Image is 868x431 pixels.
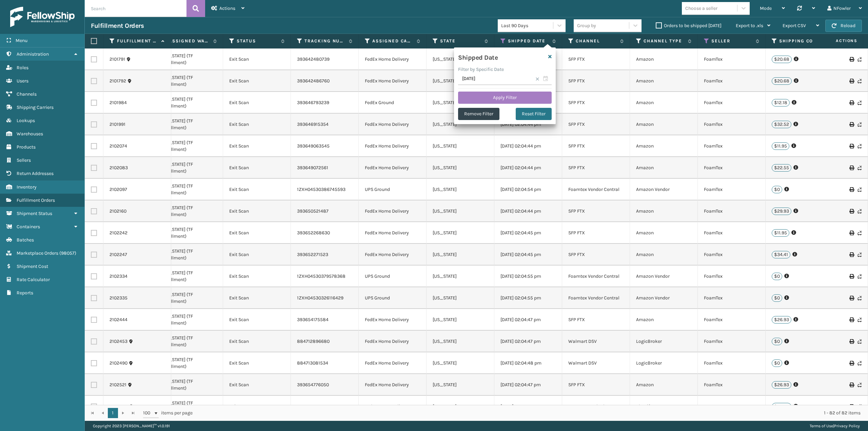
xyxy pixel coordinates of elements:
i: Never Shipped [857,274,862,279]
a: 2102334 [110,273,127,280]
a: 393646915354 [297,121,329,127]
td: Exit Scan [223,200,291,222]
a: 2101792 [110,78,126,84]
td: Exit Scan [223,70,291,92]
a: 2101991 [110,121,125,128]
img: logo [10,7,75,27]
td: SFP FTX [562,114,630,135]
span: Fulfillment Orders [17,197,55,203]
a: 884713081534 [297,360,328,366]
td: [US_STATE] (TF Fulfillment) [155,222,223,244]
td: Exit Scan [223,287,291,309]
p: Copyright 2023 [PERSON_NAME]™ v 1.0.191 [93,421,170,431]
td: UPS Ground [359,179,427,200]
td: FedEx Home Delivery [359,374,427,396]
p: $11.95 [772,229,789,237]
td: Amazon [630,374,698,396]
td: FoamTex [698,92,766,114]
span: Reports [17,290,33,296]
h3: Fulfillment Orders [91,22,144,30]
i: Print Label [849,252,853,257]
span: Products [17,144,36,150]
i: Never Shipped [857,79,862,83]
i: Never Shipped [857,209,862,214]
td: Amazon [630,244,698,266]
p: $22.55 [772,164,791,172]
span: Inventory [17,184,37,190]
a: 2102160 [110,208,126,215]
td: Amazon [630,92,698,114]
a: 2102097 [110,186,127,193]
label: Filter by Specific Date [458,66,504,72]
td: [US_STATE] [427,266,494,287]
td: [US_STATE] (TF Fulfillment) [155,48,223,70]
td: FedEx Home Delivery [359,331,427,352]
a: 2102242 [110,230,127,236]
span: items per page [143,408,193,418]
td: [US_STATE] [427,200,494,222]
td: FedEx Home Delivery [359,135,427,157]
td: [US_STATE] (TF Fulfillment) [155,70,223,92]
td: [US_STATE] (TF Fulfillment) [155,331,223,352]
td: [US_STATE] (TF Fulfillment) [155,135,223,157]
td: Foamtex Vendor Central [562,287,630,309]
td: [DATE] 02:04:55 pm [494,266,562,287]
td: FoamTex [698,114,766,135]
td: FoamTex [698,396,766,417]
td: [US_STATE] [427,179,494,200]
i: Print Label [849,100,853,105]
span: Roles [17,65,28,71]
td: Exit Scan [223,179,291,200]
a: 2102444 [110,316,127,323]
a: 2102074 [110,143,127,150]
i: Never Shipped [857,339,862,344]
p: $20.68 [772,56,792,63]
a: 2101791 [110,56,125,63]
td: FedEx Home Delivery [359,309,427,331]
td: FedEx Home Delivery [359,244,427,266]
a: 393650521487 [297,208,329,214]
span: Mode [760,5,772,11]
td: FedEx Home Delivery [359,200,427,222]
i: Print Label [849,361,853,366]
label: Channel Type [644,38,685,44]
td: [DATE] 02:04:44 pm [494,135,562,157]
a: 2102608 [110,403,128,410]
td: FoamTex [698,287,766,309]
div: Group by [577,22,596,29]
td: SFP FTX [562,222,630,244]
i: Never Shipped [857,383,862,387]
p: $0 [772,273,782,280]
td: Amazon [630,222,698,244]
td: [DATE] 02:04:48 pm [494,396,562,417]
td: [DATE] 02:04:44 pm [494,200,562,222]
td: FoamTex [698,266,766,287]
td: Exit Scan [223,266,291,287]
i: Print Label [849,317,853,322]
td: [US_STATE] (TF Fulfillment) [155,114,223,135]
td: [US_STATE] [427,287,494,309]
td: [US_STATE] (TF Fulfillment) [155,309,223,331]
td: FoamTex [698,48,766,70]
td: FoamTex [698,331,766,352]
td: [US_STATE] [427,48,494,70]
td: FedEx Ground [359,92,427,114]
td: Shopify [630,396,698,417]
a: 1 [108,408,118,418]
td: Amazon [630,200,698,222]
p: $36.05 [772,403,791,410]
i: Never Shipped [857,100,862,105]
label: Assigned Warehouse [169,38,210,44]
td: [US_STATE] [427,331,494,352]
i: Print Label [849,231,853,235]
p: $26.93 [772,381,791,389]
p: $0 [772,338,782,345]
td: UPS Ground [359,266,427,287]
td: Amazon [630,114,698,135]
td: [US_STATE] (TF Fulfillment) [155,244,223,266]
label: State [440,38,481,44]
a: 1ZXH04530326116429 [297,295,343,301]
td: FedEx Home Delivery [359,157,427,179]
span: Batches [17,237,34,243]
td: Amazon [630,309,698,331]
